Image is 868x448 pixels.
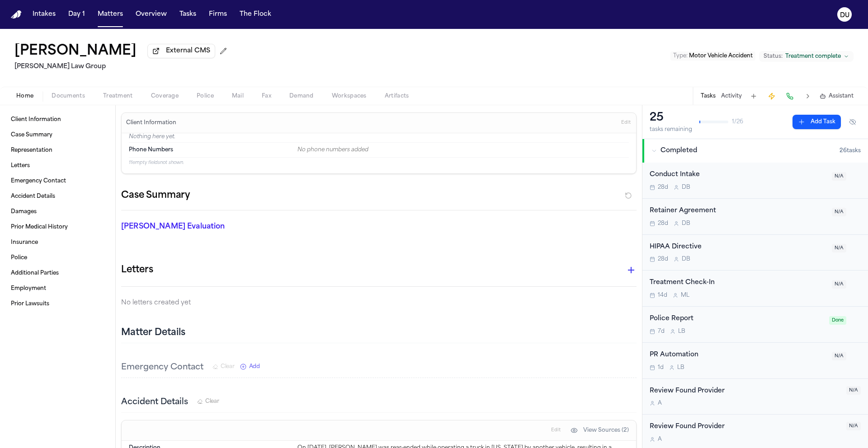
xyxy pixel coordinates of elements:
span: Clear [205,398,219,405]
div: Police Report [650,314,824,324]
span: A [658,400,662,407]
span: N/A [846,386,861,395]
img: Finch Logo [11,10,22,19]
span: M L [681,292,689,299]
span: Treatment [103,93,133,100]
span: External CMS [166,47,210,56]
a: Insurance [7,235,108,250]
span: Completed [660,146,697,155]
a: Representation [7,143,108,158]
span: 26 task s [840,147,861,154]
button: Edit [618,116,633,130]
button: Add Task [747,90,760,103]
span: Edit [551,427,561,434]
a: Letters [7,159,108,173]
span: Demand [289,93,314,100]
button: Add New [240,363,260,370]
span: N/A [846,422,861,430]
span: Police [197,93,214,100]
span: Phone Numbers [129,146,173,154]
p: No letters created yet [121,298,637,308]
h2: Case Summary [121,188,190,203]
button: Create Immediate Task [765,90,778,103]
button: Change status from Treatment complete [759,51,854,62]
span: D B [682,256,690,263]
button: Tasks [176,6,200,23]
button: Clear Emergency Contact [212,363,235,370]
span: 28d [658,220,668,227]
span: Clear [221,363,235,370]
button: View Sources (2) [566,423,633,438]
span: Add [249,363,260,370]
button: Intakes [29,6,59,23]
div: Open task: HIPAA Directive [642,235,868,271]
div: HIPAA Directive [650,242,826,252]
span: Mail [232,93,244,100]
div: Open task: Retainer Agreement [642,199,868,235]
div: Open task: Conduct Intake [642,163,868,199]
button: Day 1 [65,6,89,23]
span: Type : [673,53,688,59]
h2: [PERSON_NAME] Law Group [14,61,231,72]
span: A [658,436,662,443]
span: N/A [832,244,846,252]
span: 28d [658,256,668,263]
span: 28d [658,184,668,191]
span: N/A [832,172,846,181]
button: Matters [94,6,127,23]
button: Overview [132,6,170,23]
div: Open task: Review Found Provider [642,379,868,415]
span: Artifacts [385,93,409,100]
button: Edit Type: Motor Vehicle Accident [670,51,755,61]
button: Tasks [701,93,716,100]
div: Open task: Treatment Check-In [642,271,868,307]
a: Case Summary [7,128,108,142]
div: Conduct Intake [650,170,826,180]
div: Review Found Provider [650,422,841,432]
button: Edit matter name [14,43,137,60]
a: Prior Lawsuits [7,297,108,311]
span: L B [677,364,684,371]
button: Assistant [820,93,854,100]
button: Add Task [793,115,841,129]
div: Retainer Agreement [650,206,826,216]
h3: Accident Details [121,396,188,409]
span: L B [678,328,685,335]
span: Workspaces [332,93,367,100]
p: [PERSON_NAME] Evaluation [121,221,286,232]
span: N/A [832,280,846,289]
a: Accident Details [7,189,108,204]
a: Additional Parties [7,266,108,280]
button: Completed26tasks [642,139,868,163]
button: The Flock [236,6,275,23]
span: Fax [262,93,271,100]
button: Hide completed tasks (⌘⇧H) [844,115,861,129]
div: Review Found Provider [650,386,841,397]
span: Motor Vehicle Accident [689,53,753,59]
button: Clear Accident Details [197,398,219,405]
button: Make a Call [783,90,796,103]
h3: Client Information [124,119,178,126]
span: 14d [658,292,667,299]
a: Emergency Contact [7,174,108,188]
span: Assistant [829,93,854,100]
span: 7d [658,328,665,335]
span: N/A [832,352,846,360]
div: Open task: PR Automation [642,343,868,379]
p: 11 empty fields not shown. [129,159,629,166]
span: N/A [832,208,846,216]
div: tasks remaining [650,126,692,133]
p: Nothing here yet. [129,133,629,142]
a: Firms [205,6,231,23]
div: No phone numbers added [297,146,629,154]
span: 1 / 26 [732,118,743,126]
span: D B [682,184,690,191]
button: Activity [721,93,742,100]
span: Done [829,316,846,325]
